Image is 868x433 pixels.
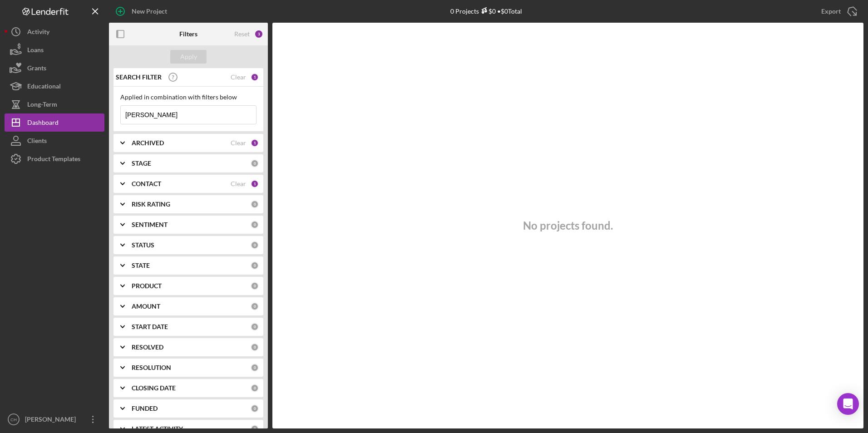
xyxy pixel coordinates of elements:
b: FUNDED [132,405,158,412]
div: 0 Projects • $0 Total [450,7,522,15]
div: Applied in combination with filters below [120,93,256,101]
div: Product Templates [27,150,80,170]
div: Dashboard [27,113,59,134]
div: 0 [251,261,259,270]
div: 0 [251,364,259,372]
div: Grants [27,59,46,79]
b: CONTACT [132,180,161,187]
div: 0 [251,323,259,331]
div: 0 [251,425,259,433]
div: Clear [231,74,246,81]
div: 1 [251,73,259,81]
b: START DATE [132,323,168,330]
b: RESOLUTION [132,364,171,371]
b: CLOSING DATE [132,384,176,392]
b: STAGE [132,160,151,167]
div: 0 [251,282,259,290]
div: 0 [251,404,259,413]
div: 0 [251,343,259,351]
b: STATE [132,262,150,269]
button: Dashboard [5,113,104,132]
div: 0 [251,221,259,229]
b: RISK RATING [132,201,170,208]
div: Activity [27,23,49,43]
button: Activity [5,23,104,41]
div: New Project [132,2,167,20]
button: Product Templates [5,150,104,168]
div: 0 [251,384,259,392]
b: SENTIMENT [132,221,168,228]
div: Export [821,2,841,20]
div: Long-Term [27,95,57,116]
b: ARCHIVED [132,139,164,147]
div: 3 [254,30,263,39]
div: [PERSON_NAME] [23,410,82,431]
button: New Project [109,2,176,20]
div: Reset [234,30,250,38]
b: RESOLVED [132,344,163,351]
div: Educational [27,77,61,98]
div: Clear [231,139,246,147]
div: 0 [251,241,259,249]
div: 1 [251,180,259,188]
b: PRODUCT [132,282,162,290]
div: 1 [251,139,259,147]
div: Apply [180,50,197,64]
button: Educational [5,77,104,95]
b: SEARCH FILTER [116,74,162,81]
button: CH[PERSON_NAME] [5,410,104,428]
div: $0 [479,7,496,15]
div: Clear [231,180,246,187]
div: Clients [27,132,47,152]
div: Loans [27,41,44,61]
button: Long-Term [5,95,104,113]
b: LATEST ACTIVITY [132,425,183,433]
button: Loans [5,41,104,59]
button: Grants [5,59,104,77]
b: STATUS [132,241,154,249]
button: Apply [170,50,207,64]
div: 0 [251,159,259,167]
b: Filters [179,30,197,38]
div: 0 [251,200,259,208]
button: Clients [5,132,104,150]
div: 0 [251,302,259,310]
button: Export [812,2,863,20]
div: Open Intercom Messenger [837,393,859,415]
b: AMOUNT [132,303,160,310]
h3: No projects found. [523,219,613,232]
text: CH [10,417,17,422]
